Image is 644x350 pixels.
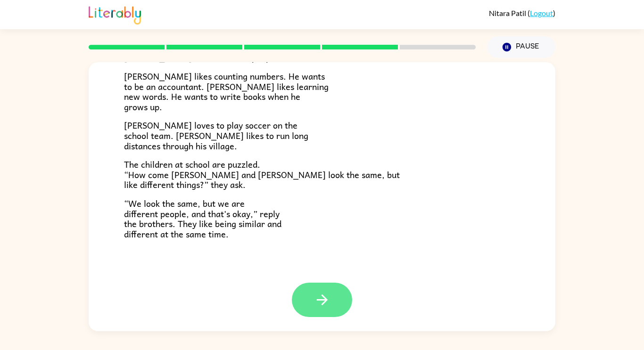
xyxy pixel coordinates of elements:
[124,196,281,241] span: “We look the same, but we are different people, and that's okay,” reply the brothers. They like b...
[124,157,400,191] span: The children at school are puzzled. “How come [PERSON_NAME] and [PERSON_NAME] look the same, but ...
[487,36,555,58] button: Pause
[489,8,528,17] span: Nitara Patil
[89,4,141,24] img: Literably
[489,8,555,17] div: ( )
[124,69,329,114] span: [PERSON_NAME] likes counting numbers. He wants to be an accountant. [PERSON_NAME] likes learning ...
[530,8,553,17] a: Logout
[124,118,308,152] span: [PERSON_NAME] loves to play soccer on the school team. [PERSON_NAME] likes to run long distances ...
